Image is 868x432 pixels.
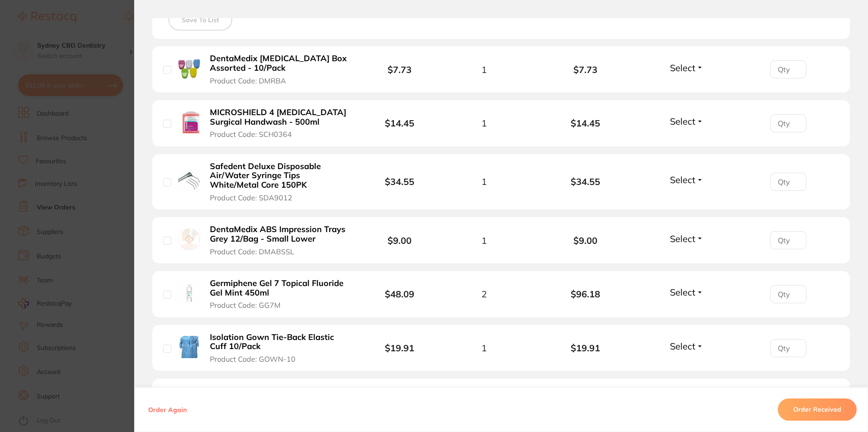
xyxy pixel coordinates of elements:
span: Select [670,62,695,73]
img: DentaMedix Retainer Box Assorted - 10/Pack [178,58,200,80]
b: $9.00 [535,235,636,246]
b: $7.73 [388,64,412,75]
input: Qty [770,173,806,191]
button: DentaMedix ABS Impression Trays Grey 12/Bag - Large Lower Product Code: DMABSLL [207,386,353,417]
input: Qty [770,285,806,303]
input: Qty [770,114,806,132]
button: Isolation Gown Tie-Back Elastic Cuff 10/Pack Product Code: GOWN-10 [207,332,353,364]
img: Germiphene Gel 7 Topical Fluoride Gel Mint 450ml [178,282,200,304]
span: Select [670,286,695,298]
button: Select [667,174,706,185]
button: DentaMedix [MEDICAL_DATA] Box Assorted - 10/Pack Product Code: DMRBA [207,53,353,85]
span: Product Code: DMABSSL [210,248,294,256]
span: 1 [481,343,487,353]
span: Product Code: GG7M [210,301,281,309]
button: Order Again [145,406,189,414]
button: Select [667,62,706,73]
b: MICROSHIELD 4 [MEDICAL_DATA] Surgical Handwash - 500ml [210,108,350,126]
img: MICROSHIELD 4 Chlorhexidine Surgical Handwash - 500ml [178,111,200,133]
input: Qty [770,339,806,357]
b: $7.73 [535,64,636,75]
span: Select [670,116,695,127]
b: Germiphene Gel 7 Topical Fluoride Gel Mint 450ml [210,279,350,297]
button: Save To List [169,10,232,30]
span: 1 [481,235,487,246]
b: $19.91 [385,342,414,354]
b: DentaMedix [MEDICAL_DATA] Box Assorted - 10/Pack [210,54,350,73]
b: $9.00 [388,235,412,246]
img: Isolation Gown Tie-Back Elastic Cuff 10/Pack [178,336,200,358]
button: Select [667,116,706,127]
b: Isolation Gown Tie-Back Elastic Cuff 10/Pack [210,333,350,351]
b: $14.45 [385,117,414,129]
button: MICROSHIELD 4 [MEDICAL_DATA] Surgical Handwash - 500ml Product Code: SCH0364 [207,107,353,139]
button: Select [667,340,706,352]
b: $96.18 [535,289,636,299]
b: $14.45 [535,118,636,128]
button: Select [667,233,706,244]
b: $19.91 [535,343,636,353]
button: Safedent Deluxe Disposable Air/Water Syringe Tips White/Metal Core 150PK Product Code: SDA9012 [207,161,353,202]
span: Select [670,233,695,244]
span: Product Code: SDA9012 [210,194,292,202]
span: Product Code: DMRBA [210,77,286,85]
b: $34.55 [535,176,636,187]
button: Germiphene Gel 7 Topical Fluoride Gel Mint 450ml Product Code: GG7M [207,278,353,310]
span: 2 [481,289,487,299]
input: Qty [770,60,806,78]
b: $34.55 [385,176,414,187]
span: Product Code: SCH0364 [210,130,292,138]
img: Safedent Deluxe Disposable Air/Water Syringe Tips White/Metal Core 150PK [178,170,200,192]
b: DentaMedix ABS Impression Trays Grey 12/Bag - Small Lower [210,225,350,243]
button: Order Received [778,399,857,421]
img: DentaMedix ABS Impression Trays Grey 12/Bag - Small Lower [178,228,200,251]
span: 1 [481,64,487,75]
span: Select [670,174,695,185]
b: $48.09 [385,288,414,300]
button: DentaMedix ABS Impression Trays Grey 12/Bag - Small Lower Product Code: DMABSSL [207,224,353,256]
span: Select [670,340,695,352]
span: 1 [481,118,487,128]
b: Safedent Deluxe Disposable Air/Water Syringe Tips White/Metal Core 150PK [210,162,350,190]
b: DentaMedix ABS Impression Trays Grey 12/Bag - Large Lower [210,386,350,405]
button: Select [667,286,706,298]
input: Qty [770,231,806,249]
span: Product Code: GOWN-10 [210,355,296,363]
span: 1 [481,176,487,187]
